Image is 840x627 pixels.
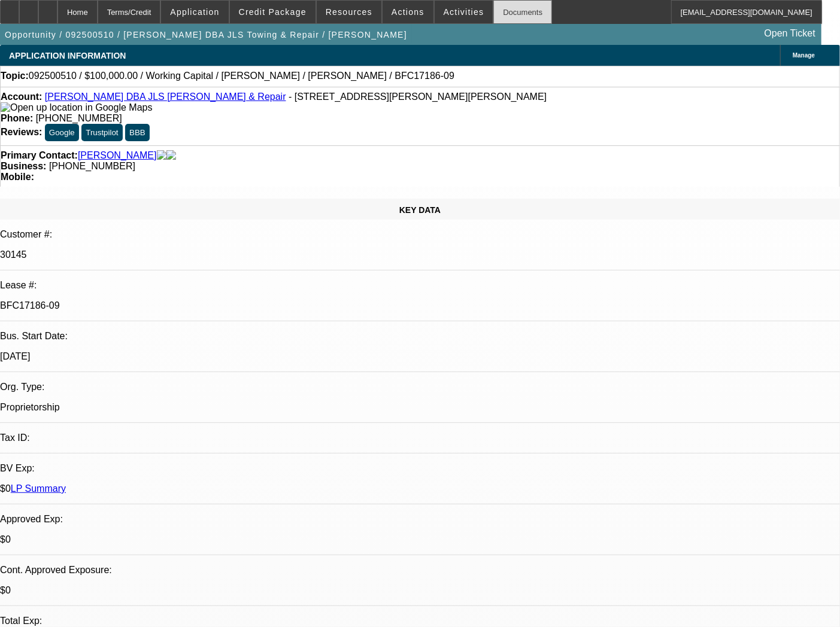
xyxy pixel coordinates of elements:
[36,113,122,123] span: [PHONE_NUMBER]
[392,7,424,17] span: Actions
[1,92,42,102] strong: Account:
[29,71,454,81] span: 092500510 / $100,000.00 / Working Capital / [PERSON_NAME] / [PERSON_NAME] / BFC17186-09
[81,124,122,141] button: Trustpilot
[45,124,79,141] button: Google
[1,102,152,113] img: Open up location in Google Maps
[1,71,29,81] strong: Topic:
[170,7,219,17] span: Application
[793,52,815,59] span: Manage
[1,127,42,137] strong: Reviews:
[444,7,484,17] span: Activities
[9,51,126,60] span: APPLICATION INFORMATION
[49,161,135,171] span: [PHONE_NUMBER]
[230,1,316,23] button: Credit Package
[1,102,152,112] a: View Google Maps
[435,1,493,23] button: Activities
[326,7,372,17] span: Resources
[1,172,34,182] strong: Mobile:
[399,205,441,215] span: KEY DATA
[383,1,433,23] button: Actions
[317,1,381,23] button: Resources
[45,92,286,102] a: [PERSON_NAME] DBA JLS [PERSON_NAME] & Repair
[5,30,407,39] span: Opportunity / 092500510 / [PERSON_NAME] DBA JLS Towing & Repair / [PERSON_NAME]
[166,150,176,161] img: linkedin-icon.png
[289,92,547,102] span: - [STREET_ADDRESS][PERSON_NAME][PERSON_NAME]
[11,483,66,494] a: LP Summary
[239,7,307,17] span: Credit Package
[78,150,157,161] a: [PERSON_NAME]
[760,23,820,44] a: Open Ticket
[1,161,46,171] strong: Business:
[1,150,78,161] strong: Primary Contact:
[125,124,150,141] button: BBB
[157,150,166,161] img: facebook-icon.png
[161,1,228,23] button: Application
[1,113,33,123] strong: Phone:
